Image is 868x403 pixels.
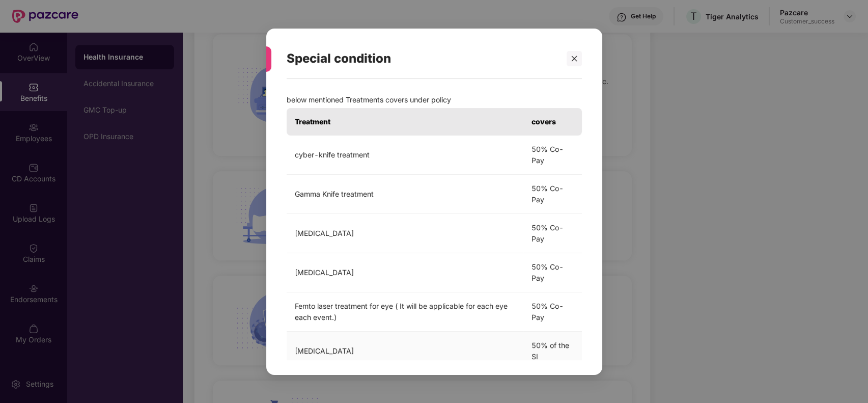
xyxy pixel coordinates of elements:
[287,331,523,370] td: [MEDICAL_DATA]
[287,174,523,213] td: Gamma Knife treatment
[523,331,581,370] td: 50% of the SI
[287,39,557,78] div: Special condition
[287,253,523,292] td: [MEDICAL_DATA]
[523,135,581,174] td: 50% Co-Pay
[523,174,581,213] td: 50% Co-Pay
[287,135,523,174] td: cyber-knife treatment
[287,94,582,105] p: below mentioned Treatments covers under policy
[287,292,523,331] td: Femto laser treatment for eye ( It will be applicable for each eye each event.)
[287,108,523,135] th: Treatment
[523,213,581,253] td: 50% Co-Pay
[287,213,523,253] td: [MEDICAL_DATA]
[523,253,581,292] td: 50% Co-Pay
[570,55,577,62] span: close
[523,108,581,135] th: covers
[523,292,581,331] td: 50% Co-Pay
